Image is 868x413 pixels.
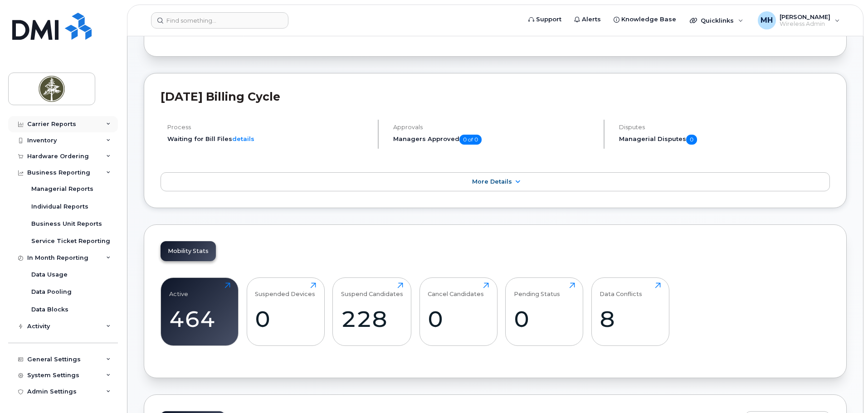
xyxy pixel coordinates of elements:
[683,11,750,29] div: Quicklinks
[600,282,642,297] div: Data Conflicts
[751,11,846,29] div: Margaret Holowko
[255,282,315,297] div: Suspended Devices
[255,306,316,332] div: 0
[167,135,370,143] li: Waiting for Bill Files
[600,306,661,332] div: 8
[514,282,560,297] div: Pending Status
[428,306,489,332] div: 0
[582,15,601,24] span: Alerts
[607,10,683,29] a: Knowledge Base
[169,282,230,340] a: Active464
[169,282,188,297] div: Active
[621,15,676,24] span: Knowledge Base
[232,135,254,142] a: details
[341,282,403,297] div: Suspend Candidates
[780,13,830,20] span: [PERSON_NAME]
[161,90,830,103] h2: [DATE] Billing Cycle
[428,282,489,340] a: Cancel Candidates0
[686,135,697,145] span: 0
[167,124,370,131] h4: Process
[255,282,316,340] a: Suspended Devices0
[151,12,288,29] input: Find something...
[568,10,607,29] a: Alerts
[619,135,830,145] h5: Managerial Disputes
[393,124,596,131] h4: Approvals
[761,15,773,26] span: MH
[780,20,830,28] span: Wireless Admin
[536,15,561,24] span: Support
[341,282,403,340] a: Suspend Candidates228
[169,306,230,332] div: 464
[341,306,403,332] div: 228
[514,282,575,340] a: Pending Status0
[459,135,482,145] span: 0 of 0
[600,282,661,340] a: Data Conflicts8
[472,178,512,185] span: More Details
[393,135,596,145] h5: Managers Approved
[428,282,484,297] div: Cancel Candidates
[701,17,734,24] span: Quicklinks
[619,124,830,131] h4: Disputes
[514,306,575,332] div: 0
[522,10,568,29] a: Support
